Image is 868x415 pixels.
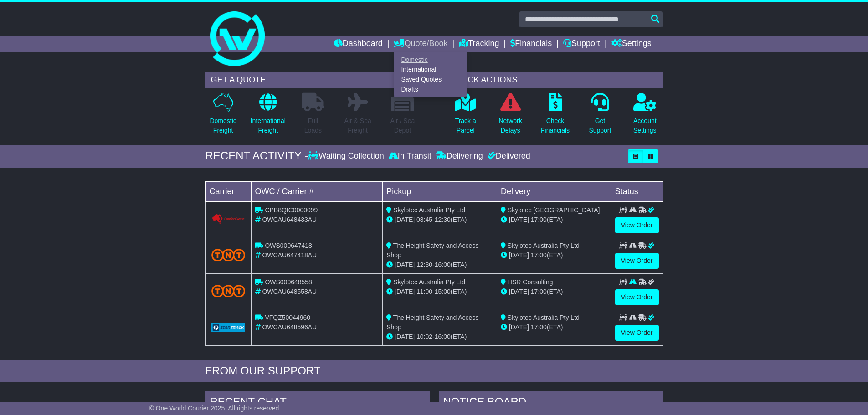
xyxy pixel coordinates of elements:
[386,287,493,297] div: - (ETA)
[508,242,580,249] span: Skylotec Australia Pty Ltd
[508,278,553,286] span: HSR Consulting
[262,216,317,223] span: OWCAU648433AU
[386,215,493,225] div: - (ETA)
[563,36,600,52] a: Support
[434,151,485,161] div: Delivering
[394,55,466,65] a: Domestic
[435,261,451,268] span: 16:00
[344,116,371,135] p: Air & Sea Freight
[211,285,246,297] img: TNT_Domestic.png
[435,216,451,223] span: 12:30
[383,181,497,201] td: Pickup
[497,181,611,201] td: Delivery
[394,36,447,52] a: Quote/Book
[209,92,236,140] a: DomesticFreight
[395,216,415,223] span: [DATE]
[455,116,476,135] p: Track a Parcel
[615,217,659,233] a: View Order
[541,116,570,135] p: Check Financials
[435,288,451,295] span: 15:00
[394,84,466,94] a: Drafts
[615,325,659,341] a: View Order
[334,36,383,52] a: Dashboard
[262,251,317,259] span: OWCAU647418AU
[262,288,317,295] span: OWCAU648558AU
[416,261,432,268] span: 12:30
[386,332,493,342] div: - (ETA)
[205,149,308,163] div: RECENT ACTIVITY -
[509,288,529,295] span: [DATE]
[393,206,465,214] span: Skylotec Australia Pty Ltd
[485,151,530,161] div: Delivered
[615,253,659,269] a: View Order
[611,181,663,201] td: Status
[509,216,529,223] span: [DATE]
[394,75,466,85] a: Saved Quotes
[205,181,251,201] td: Carrier
[386,314,478,331] span: The Height Safety and Access Shop
[509,323,529,331] span: [DATE]
[149,405,281,412] span: © One World Courier 2025. All rights reserved.
[250,92,286,140] a: InternationalFreight
[498,92,522,140] a: NetworkDelays
[611,36,652,52] a: Settings
[509,251,529,259] span: [DATE]
[265,314,310,321] span: VFQZ50044960
[302,116,324,135] p: Full Loads
[390,116,415,135] p: Air / Sea Depot
[211,323,246,332] img: GetCarrierServiceLogo
[501,287,607,297] div: (ETA)
[501,215,607,225] div: (ETA)
[386,260,493,270] div: - (ETA)
[416,216,432,223] span: 08:45
[262,323,317,331] span: OWCAU648596AU
[455,92,477,140] a: Track aParcel
[531,288,547,295] span: 17:00
[210,116,236,135] p: Domestic Freight
[393,278,465,286] span: Skylotec Australia Pty Ltd
[531,323,547,331] span: 17:00
[416,333,432,340] span: 10:02
[308,151,386,161] div: Waiting Collection
[211,214,246,225] img: GetCarrierServiceLogo
[501,251,607,260] div: (ETA)
[510,36,552,52] a: Financials
[416,288,432,295] span: 11:00
[435,333,451,340] span: 16:00
[531,216,547,223] span: 17:00
[501,323,607,332] div: (ETA)
[394,65,466,75] a: International
[265,206,318,214] span: CPB8QIC0000099
[395,333,415,340] span: [DATE]
[394,52,467,97] div: Quote/Book
[540,92,570,140] a: CheckFinancials
[265,278,312,286] span: OWS000648558
[615,289,659,305] a: View Order
[459,36,499,52] a: Tracking
[211,249,246,261] img: TNT_Domestic.png
[205,72,421,88] div: GET A QUOTE
[448,72,663,88] div: QUICK ACTIONS
[531,251,547,259] span: 17:00
[386,151,434,161] div: In Transit
[588,92,611,140] a: GetSupport
[589,116,611,135] p: Get Support
[633,92,657,140] a: AccountSettings
[395,288,415,295] span: [DATE]
[498,116,522,135] p: Network Delays
[395,261,415,268] span: [DATE]
[508,206,600,214] span: Skylotec [GEOGRAPHIC_DATA]
[633,116,657,135] p: Account Settings
[205,364,663,378] div: FROM OUR SUPPORT
[251,181,383,201] td: OWC / Carrier #
[508,314,580,321] span: Skylotec Australia Pty Ltd
[386,242,478,259] span: The Height Safety and Access Shop
[251,116,286,135] p: International Freight
[265,242,312,249] span: OWS000647418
